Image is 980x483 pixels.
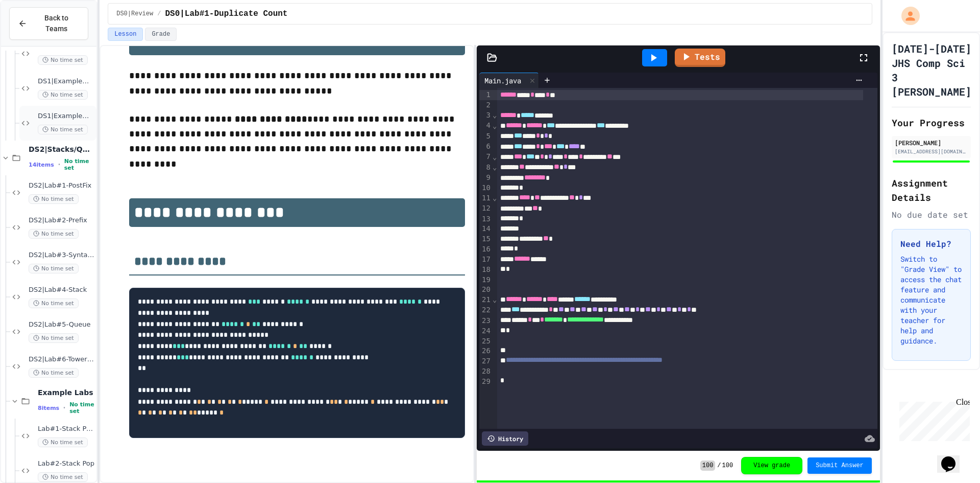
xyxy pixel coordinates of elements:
span: No time set [38,472,88,482]
div: 28 [479,366,492,377]
span: / [717,462,721,470]
span: Lab#2-Stack Pop [38,459,94,468]
span: 100 [722,462,733,470]
div: [PERSON_NAME] [895,138,968,147]
div: Main.java [479,73,539,88]
span: No time set [38,90,88,100]
div: 10 [479,183,492,193]
a: Tests [675,49,725,67]
div: 27 [479,356,492,366]
div: 22 [479,305,492,315]
h1: [DATE]-[DATE] JHS Comp Sci 3 [PERSON_NAME] [892,41,971,99]
span: DS2|Lab#1-PostFix [29,181,94,190]
div: 7 [479,152,492,162]
div: [EMAIL_ADDRESS][DOMAIN_NAME] [895,148,968,155]
button: View grade [741,457,802,474]
span: Back to Teams [33,13,80,34]
span: DS0|Review [116,10,153,18]
span: Fold line [492,163,497,171]
div: 19 [479,275,492,285]
span: Fold line [492,153,497,161]
button: Submit Answer [807,457,872,474]
span: Lab#1-Stack Push [38,425,94,433]
div: My Account [891,4,922,28]
span: No time set [29,368,79,378]
span: Example Labs [38,388,94,397]
div: 12 [479,203,492,214]
span: DS2|Lab#5-Queue [29,320,94,329]
div: 25 [479,336,492,347]
span: DS2|Stacks/Queues [29,145,94,154]
h2: Assignment Details [892,176,971,204]
div: 4 [479,121,492,131]
div: 2 [479,100,492,110]
p: Switch to "Grade View" to access the chat feature and communicate with your teacher for help and ... [900,254,962,346]
div: 26 [479,346,492,356]
div: 17 [479,255,492,265]
iframe: chat widget [937,442,970,473]
button: Lesson [108,28,143,41]
div: 20 [479,285,492,295]
span: Fold line [492,111,497,119]
div: History [482,431,528,446]
div: 14 [479,224,492,234]
h2: Your Progress [892,116,971,130]
div: 6 [479,142,492,152]
span: Fold line [492,295,497,304]
div: 3 [479,110,492,121]
span: DS2|Lab#6-Tower of [GEOGRAPHIC_DATA](Extra Credit) [29,355,94,364]
div: No due date set [892,209,971,221]
span: 100 [700,461,716,471]
span: No time set [38,438,88,447]
span: / [157,10,161,18]
span: No time set [29,229,79,239]
span: 14 items [29,162,54,168]
span: No time set [29,333,79,343]
div: 13 [479,214,492,224]
span: Submit Answer [816,462,864,470]
div: 9 [479,173,492,183]
div: 11 [479,193,492,203]
span: No time set [64,158,94,171]
span: DS1|Example#4-Highest Final V4 [38,77,94,86]
span: • [58,160,60,169]
div: 16 [479,244,492,255]
div: 29 [479,377,492,387]
div: Chat with us now!Close [4,4,70,65]
span: Fold line [492,122,497,130]
span: No time set [38,55,88,65]
div: 23 [479,316,492,326]
button: Grade [145,28,177,41]
span: 8 items [38,405,59,411]
span: DS2|Lab#3-Syntax Checker [29,251,94,260]
div: Main.java [479,75,526,86]
span: • [63,404,65,412]
span: No time set [69,401,94,415]
span: DS0|Lab#1-Duplicate Count [165,8,287,20]
div: 21 [479,295,492,305]
span: No time set [38,125,88,134]
span: Fold line [492,194,497,202]
span: No time set [29,194,79,204]
button: Back to Teams [9,7,88,40]
div: 5 [479,131,492,142]
div: 24 [479,326,492,336]
iframe: chat widget [895,398,970,441]
div: 8 [479,163,492,173]
span: DS2|Lab#2-Prefix [29,216,94,225]
div: 15 [479,234,492,244]
div: 1 [479,90,492,100]
span: DS1|Example#5-GradeSheet [38,112,94,121]
span: No time set [29,298,79,308]
span: DS2|Lab#4-Stack [29,286,94,294]
div: 18 [479,265,492,275]
h3: Need Help? [900,238,962,250]
span: No time set [29,264,79,273]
